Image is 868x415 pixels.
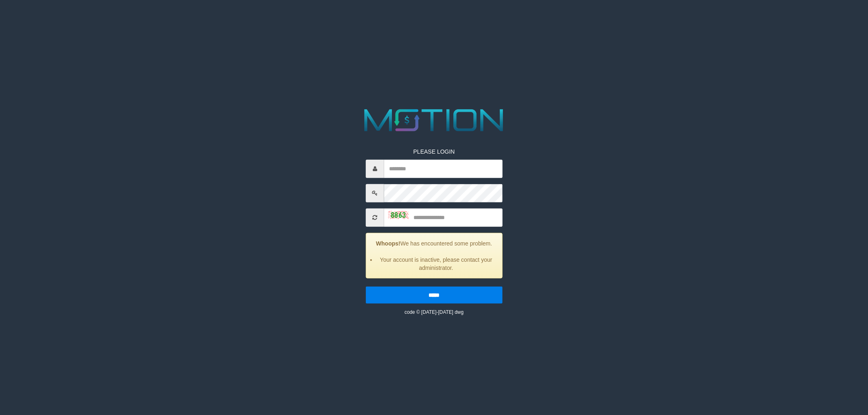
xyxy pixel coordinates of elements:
strong: Whoops! [376,240,400,246]
img: MOTION_logo.png [358,105,510,135]
li: Your account is inactive, please contact your administrator. [376,255,496,272]
small: code © [DATE]-[DATE] dwg [404,309,464,315]
div: We has encountered some problem. [366,232,503,278]
img: captcha [388,211,409,219]
p: PLEASE LOGIN [366,147,503,155]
